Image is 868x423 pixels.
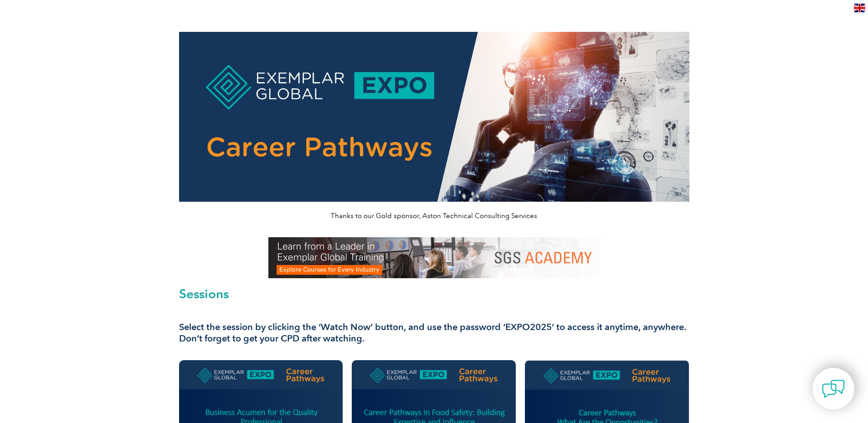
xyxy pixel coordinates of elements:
h2: Sessions [179,287,689,300]
img: SGS [268,237,600,278]
img: career pathways [179,32,689,202]
p: Thanks to our Gold sponsor, Aston Technical Consulting Services [179,211,689,221]
h3: Select the session by clicking the ‘Watch Now’ button, and use the password ‘EXPO2025’ to access ... [179,321,689,344]
img: contact-chat.png [822,377,845,400]
img: en [854,4,865,12]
